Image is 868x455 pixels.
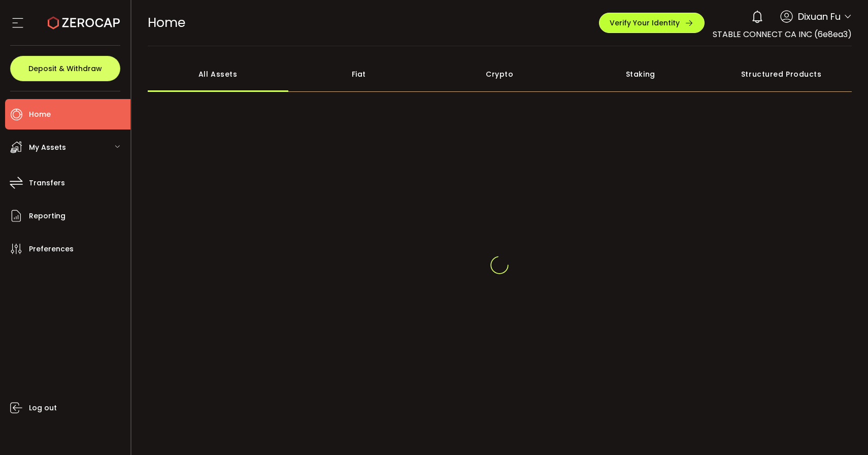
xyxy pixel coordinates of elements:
[29,140,66,155] span: My Assets
[288,56,429,92] div: Fiat
[570,56,711,92] div: Staking
[429,56,571,92] div: Crypto
[610,19,680,26] span: Verify Your Identity
[148,14,185,31] span: Home
[10,56,120,81] button: Deposit & Withdraw
[29,242,74,256] span: Preferences
[29,401,57,415] span: Log out
[599,13,705,33] button: Verify Your Identity
[29,107,51,122] span: Home
[29,209,65,223] span: Reporting
[711,56,852,92] div: Structured Products
[148,56,289,92] div: All Assets
[713,28,852,40] span: STABLE CONNECT CA INC (6e8ea3)
[798,10,841,23] span: Dixuan Fu
[28,65,102,72] span: Deposit & Withdraw
[29,176,65,190] span: Transfers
